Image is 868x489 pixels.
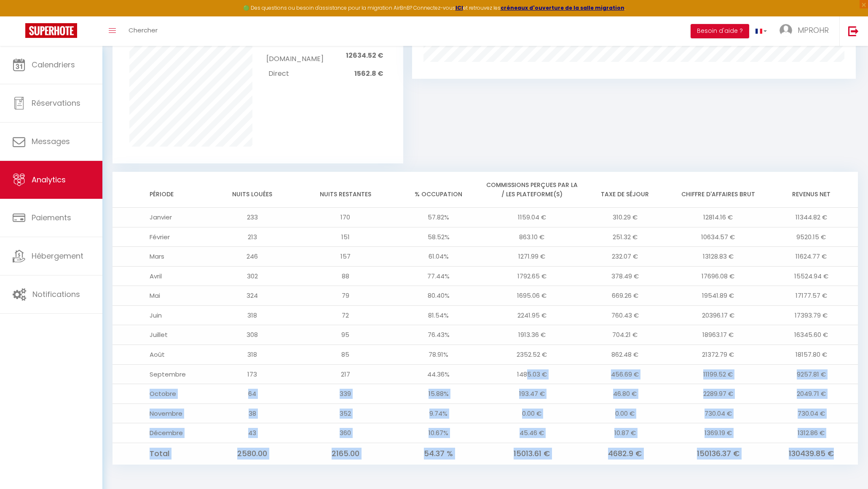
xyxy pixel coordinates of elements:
[672,305,765,325] td: 20396.17 €
[392,227,485,247] td: 58.52%
[346,51,383,60] span: 12634.52 €
[579,227,672,247] td: 251.32 €
[299,384,392,404] td: 339
[113,266,206,286] td: Avril
[206,345,299,364] td: 318
[780,24,792,37] img: ...
[113,286,206,306] td: Mai
[113,403,206,423] td: Novembre
[579,266,672,286] td: 378.49 €
[392,208,485,227] td: 57.82%
[485,384,579,404] td: 193.47 €
[798,25,829,35] span: MPROHR
[485,443,579,464] td: 15013.61 €
[113,247,206,267] td: Mars
[266,67,323,81] td: Direct
[299,172,392,208] th: Nuits restantes
[206,325,299,345] td: 308
[129,26,158,35] span: Chercher
[299,208,392,227] td: 170
[392,305,485,325] td: 81.54%
[299,325,392,345] td: 95
[579,345,672,364] td: 862.48 €
[765,325,858,345] td: 16345.60 €
[299,227,392,247] td: 151
[485,364,579,384] td: 1485.03 €
[113,443,206,464] td: Total
[672,227,765,247] td: 10634.57 €
[579,305,672,325] td: 760.43 €
[765,345,858,364] td: 18157.80 €
[579,443,672,464] td: 4682.9 €
[579,172,672,208] th: Taxe de séjour
[299,266,392,286] td: 88
[299,247,392,267] td: 157
[672,286,765,306] td: 19541.89 €
[501,4,624,11] a: créneaux d'ouverture de la salle migration
[392,443,485,464] td: 54.37 %
[485,208,579,227] td: 1159.04 €
[32,212,71,223] span: Paiements
[579,403,672,423] td: 0.00 €
[392,384,485,404] td: 15.88%
[206,423,299,443] td: 43
[32,174,66,185] span: Analytics
[579,423,672,443] td: 10.87 €
[691,24,749,38] button: Besoin d'aide ?
[299,345,392,364] td: 85
[299,364,392,384] td: 217
[206,247,299,267] td: 246
[206,443,299,464] td: 2580.00
[25,23,77,38] img: Super Booking
[113,208,206,227] td: Janvier
[672,325,765,345] td: 18963.17 €
[32,59,75,70] span: Calendriers
[455,4,463,11] strong: ICI
[672,266,765,286] td: 17696.08 €
[122,16,164,46] a: Chercher
[392,172,485,208] th: % Occupation
[485,403,579,423] td: 0.00 €
[485,227,579,247] td: 863.10 €
[392,364,485,384] td: 44.36%
[354,69,383,78] span: 1562.8 €
[485,247,579,267] td: 1271.99 €
[765,443,858,464] td: 130439.85 €
[299,305,392,325] td: 72
[32,98,80,108] span: Réservations
[579,286,672,306] td: 669.26 €
[299,403,392,423] td: 352
[672,364,765,384] td: 11199.52 €
[485,266,579,286] td: 1792.65 €
[392,266,485,286] td: 77.44%
[765,247,858,267] td: 11624.77 €
[7,3,32,29] button: Ouvrir le widget de chat LiveChat
[672,345,765,364] td: 21372.79 €
[113,227,206,247] td: Février
[765,227,858,247] td: 9520.15 €
[299,286,392,306] td: 79
[579,384,672,404] td: 46.80 €
[672,247,765,267] td: 13128.83 €
[206,403,299,423] td: 38
[672,208,765,227] td: 12814.16 €
[113,364,206,384] td: Septembre
[113,172,206,208] th: Période
[579,325,672,345] td: 704.21 €
[113,345,206,364] td: Août
[672,403,765,423] td: 730.04 €
[579,364,672,384] td: 456.69 €
[672,384,765,404] td: 2289.97 €
[765,305,858,325] td: 17393.79 €
[206,305,299,325] td: 318
[392,325,485,345] td: 76.43%
[485,325,579,345] td: 1913.36 €
[765,423,858,443] td: 1312.86 €
[32,289,80,299] span: Notifications
[32,136,70,147] span: Messages
[765,384,858,404] td: 2049.71 €
[765,266,858,286] td: 15524.94 €
[773,16,839,46] a: ... MPROHR
[672,443,765,464] td: 150136.37 €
